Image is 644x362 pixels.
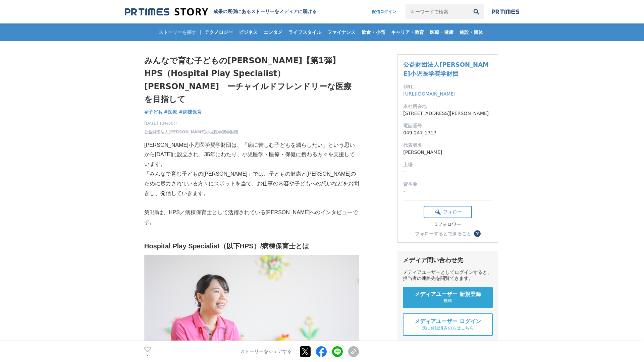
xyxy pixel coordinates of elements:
span: #医療 [164,109,177,115]
p: [PERSON_NAME]小児医学奨学財団は、「病に苦しむ子どもを減らしたい」という思いから[DATE]に設立され、35年にわたり、小児医学・医療・保健に携わる方々を支援しています。 [144,140,359,169]
a: キャリア・教育 [388,23,427,41]
a: メディアユーザー 新規登録 無料 [403,287,493,308]
span: ライフスタイル [286,29,324,35]
input: キーワードで検索 [406,4,469,19]
a: ビジネス [236,23,260,41]
p: 「みんなで育む子どもの[PERSON_NAME]」では、子どもの健康と[PERSON_NAME]のために尽力されている方々にスポットを当て、お仕事の内容や子どもへの想いなどをお聞きし、発信してい... [144,169,359,198]
div: フォローするとできること [415,231,471,236]
a: テクノロジー [202,23,235,41]
span: ビジネス [236,29,260,35]
a: #病棟保育 [179,109,202,116]
a: エンタメ [261,23,285,41]
span: ファイナンス [325,29,358,35]
span: メディアユーザー ログイン [415,318,481,325]
button: 検索 [469,4,484,19]
p: 第1弾は、HPS／病棟保育士として活躍されている[PERSON_NAME]へのインタビューです。 [144,208,359,227]
div: 1フォロワー [424,222,472,228]
span: 医療・健康 [427,29,456,35]
span: 施設・団体 [457,29,486,35]
a: 公益財団法人[PERSON_NAME]小児医学奨学財団 [403,61,489,77]
h1: みんなで育む子どもの[PERSON_NAME]【第1弾】 HPS（Hospital Play Specialist）[PERSON_NAME] ーチャイルドフレンドリーな医療を目指して [144,54,359,106]
img: 成果の裏側にあるストーリーをメディアに届ける [125,7,208,16]
dt: URL [403,83,492,90]
button: ？ [474,230,481,237]
span: #病棟保育 [179,109,202,115]
a: 医療・健康 [427,23,456,41]
span: メディアユーザー 新規登録 [415,291,481,298]
div: メディアユーザーとしてログインすると、担当者の連絡先を閲覧できます。 [403,269,493,282]
p: 5 [144,353,151,356]
dt: 本社所在地 [403,103,492,110]
dd: - [403,188,492,195]
a: ライフスタイル [286,23,324,41]
span: ？ [475,231,480,236]
a: 飲食・小売 [359,23,388,41]
a: ファイナンス [325,23,358,41]
dt: 上場 [403,161,492,168]
strong: Hospital Play Specialist（以下HPS）/病棟保育士とは [144,242,309,250]
dd: - [403,168,492,175]
span: エンタメ [261,29,285,35]
dt: 資本金 [403,181,492,188]
dd: [PERSON_NAME] [403,149,492,156]
dd: 049-247-1717 [403,129,492,136]
a: メディアユーザー ログイン 既に登録済みの方はこちら [403,313,493,336]
span: #子ども [144,109,162,115]
a: #子ども [144,109,162,116]
a: 施設・団体 [457,23,486,41]
p: ストーリーをシェアする [240,349,292,355]
dt: 代表者名 [403,142,492,149]
a: [URL][DOMAIN_NAME] [403,91,455,97]
a: 公益財団法人[PERSON_NAME]小児医学奨学財団 [144,129,238,135]
span: キャリア・教育 [388,29,427,35]
span: [DATE] 13時00分 [144,120,238,126]
a: 成果の裏側にあるストーリーをメディアに届ける 成果の裏側にあるストーリーをメディアに届ける [125,7,317,16]
span: テクノロジー [202,29,235,35]
a: #医療 [164,109,177,116]
button: フォロー [424,206,472,218]
div: メディア問い合わせ先 [403,256,493,264]
dd: [STREET_ADDRESS][PERSON_NAME] [403,110,492,117]
span: 飲食・小売 [359,29,388,35]
dt: 電話番号 [403,122,492,129]
h2: 成果の裏側にあるストーリーをメディアに届ける [213,9,317,15]
img: prtimes [492,9,519,14]
a: 配信ログイン [365,4,403,19]
span: 既に登録済みの方はこちら [422,325,474,331]
span: 無料 [443,298,452,304]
